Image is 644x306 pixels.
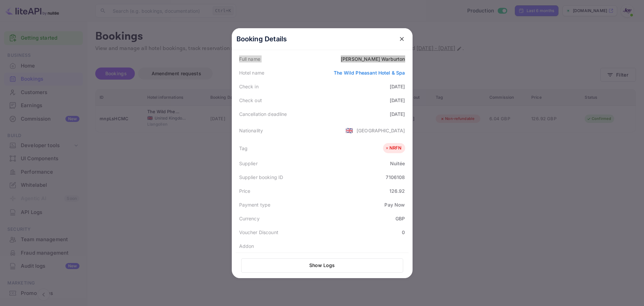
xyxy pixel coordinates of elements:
[357,127,405,134] div: [GEOGRAPHIC_DATA]
[239,55,260,62] div: Full name
[390,160,405,167] div: Nuitée
[239,127,263,134] div: Nationality
[390,83,405,90] div: [DATE]
[239,97,262,104] div: Check out
[396,33,408,45] button: close
[345,124,353,136] span: United States
[384,201,405,208] div: Pay Now
[395,215,405,222] div: GBP
[239,187,251,194] div: Price
[385,145,402,151] div: NRFN
[334,70,405,76] a: The Wild Pheasant Hotel & Spa
[239,229,278,236] div: Voucher Discount
[239,83,259,90] div: Check in
[386,174,405,181] div: 7106108
[241,258,403,273] button: Show Logs
[390,111,405,118] div: [DATE]
[239,160,258,167] div: Supplier
[402,229,405,236] div: 0
[239,111,287,118] div: Cancellation deadline
[239,174,283,181] div: Supplier booking ID
[389,187,405,194] div: 126.92
[239,215,260,222] div: Currency
[239,201,271,208] div: Payment type
[341,55,405,62] div: [PERSON_NAME] Warburton
[236,34,287,44] p: Booking Details
[239,69,265,76] div: Hotel name
[239,145,248,152] div: Tag
[239,243,254,250] div: Addon
[390,97,405,104] div: [DATE]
